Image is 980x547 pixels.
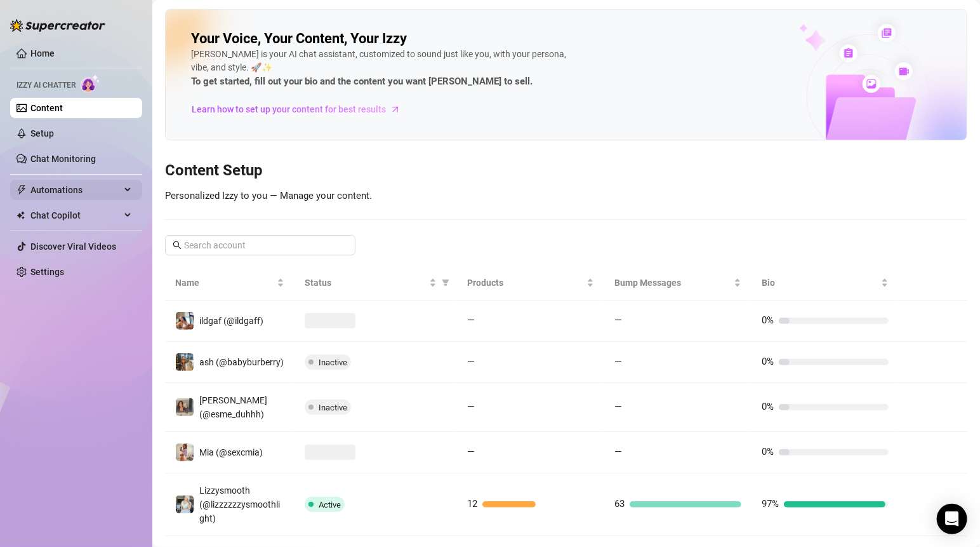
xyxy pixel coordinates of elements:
span: Inactive [319,358,347,367]
span: Bump Messages [614,276,731,290]
span: 12 [467,498,477,510]
span: filter [442,279,449,287]
input: Search account [184,238,338,252]
span: Izzy AI Chatter [17,79,76,91]
span: Learn how to set up your content for best results [192,102,386,116]
a: Chat Monitoring [30,154,96,164]
img: ai-chatter-content-library-cLFOSyPT.png [770,10,967,140]
span: 0% [762,356,774,367]
img: AI Chatter [81,74,100,93]
span: Bio [762,276,878,290]
span: — [467,401,475,412]
img: Chat Copilot [17,211,25,220]
span: thunderbolt [17,185,27,195]
a: Settings [30,267,64,277]
th: Status [295,266,457,301]
a: Home [30,48,55,58]
img: Esmeralda (@esme_duhhh) [176,398,194,416]
a: Content [30,103,63,113]
span: Active [319,500,341,510]
span: Inactive [319,403,347,412]
span: — [614,356,622,367]
span: Products [467,276,584,290]
span: Chat Copilot [30,205,121,226]
img: ash (@babyburberry) [176,353,194,371]
span: ash (@babyburberry) [199,357,284,367]
span: — [614,401,622,412]
span: 97% [762,498,779,510]
span: ildgaf (@ildgaff) [199,316,263,326]
th: Bio [752,266,899,301]
span: Name [175,276,274,290]
span: Mia (@sexcmia) [199,447,263,457]
span: Status [305,276,427,290]
a: Setup [30,128,54,138]
img: Lizzysmooth (@lizzzzzzysmoothlight) [176,496,194,513]
span: 0% [762,314,774,326]
span: 0% [762,401,774,412]
div: [PERSON_NAME] is your AI chat assistant, customized to sound just like you, with your persona, vi... [191,48,572,90]
span: — [614,314,622,326]
span: — [467,446,475,457]
h3: Content Setup [165,161,967,181]
a: Discover Viral Videos [30,241,116,252]
img: logo-BBDzfeDw.svg [10,19,105,32]
a: Learn how to set up your content for best results [191,99,410,119]
span: arrow-right [389,103,402,116]
img: Mia (@sexcmia) [176,443,194,461]
span: 0% [762,446,774,457]
span: Automations [30,180,121,200]
th: Products [457,266,604,301]
strong: To get started, fill out your bio and the content you want [PERSON_NAME] to sell. [191,76,533,87]
span: — [467,314,475,326]
img: ildgaf (@ildgaff) [176,312,194,330]
span: search [173,241,182,250]
th: Name [165,266,295,301]
span: filter [439,273,452,292]
div: Open Intercom Messenger [937,504,967,534]
h2: Your Voice, Your Content, Your Izzy [191,30,407,48]
span: Personalized Izzy to you — Manage your content. [165,190,372,201]
th: Bump Messages [604,266,752,301]
span: [PERSON_NAME] (@esme_duhhh) [199,395,267,419]
span: Lizzysmooth (@lizzzzzzysmoothlight) [199,485,280,523]
span: — [614,446,622,457]
span: — [467,356,475,367]
span: 63 [614,498,625,510]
